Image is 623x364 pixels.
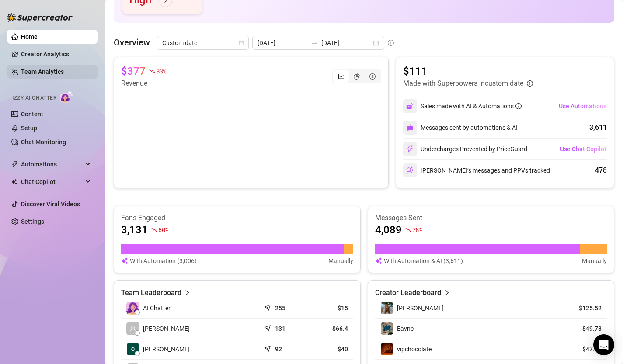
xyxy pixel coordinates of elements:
[560,146,606,153] span: Use Chat Copilot
[562,324,602,333] article: $49.78
[562,345,602,354] article: $47.99
[143,324,190,333] span: [PERSON_NAME]
[406,145,414,153] img: svg%3e
[127,343,139,355] img: Krish
[162,36,244,49] span: Custom date
[381,302,393,314] img: Libby
[354,73,360,80] span: pie-chart
[264,323,273,332] span: send
[21,175,83,189] span: Chat Copilot
[21,201,80,208] a: Discover Viral Videos
[264,302,273,311] span: send
[403,163,550,177] div: [PERSON_NAME]’s messages and PPVs tracked
[21,157,83,171] span: Automations
[403,121,518,135] div: Messages sent by automations & AI
[403,78,523,89] article: Made with Superpowers in custom date
[384,256,463,266] article: With Automation & AI (3,611)
[375,213,607,223] article: Messages Sent
[558,99,607,113] button: Use Automations
[275,324,285,333] article: 131
[130,326,136,332] span: user
[375,223,402,237] article: 4,089
[332,69,381,83] div: segmented control
[559,103,606,110] span: Use Automations
[158,225,168,234] span: 60 %
[381,343,393,355] img: vipchocolate
[121,64,146,78] article: $377
[444,288,450,298] span: right
[560,142,607,156] button: Use Chat Copilot
[143,303,171,313] span: AI Chatter
[121,256,128,266] img: svg%3e
[121,288,181,298] article: Team Leaderboard
[397,325,414,332] span: Eavnc
[407,124,414,131] img: svg%3e
[184,288,190,298] span: right
[21,125,37,132] a: Setup
[412,225,422,234] span: 78 %
[151,227,157,233] span: fall
[328,256,353,266] article: Manually
[275,304,285,312] article: 255
[397,305,444,312] span: [PERSON_NAME]
[375,288,441,298] article: Creator Leaderboard
[593,334,614,355] div: Open Intercom Messenger
[7,13,73,22] img: logo-BBDzfeDw.svg
[121,213,353,223] article: Fans Engaged
[589,122,607,133] div: 3,611
[562,304,602,312] article: $125.52
[311,39,318,46] span: to
[312,345,348,354] article: $40
[11,161,18,168] span: thunderbolt
[403,64,533,78] article: $111
[595,165,607,176] div: 478
[21,47,91,61] a: Creator Analytics
[156,67,166,75] span: 83 %
[114,36,150,49] article: Overview
[121,78,166,89] article: Revenue
[421,101,522,111] div: Sales made with AI & Automations
[275,345,282,354] article: 92
[527,80,533,87] span: info-circle
[321,38,371,48] input: End date
[60,90,73,103] img: AI Chatter
[582,256,607,266] article: Manually
[126,302,139,315] img: izzy-ai-chatter-avatar-DDCN_rTZ.svg
[381,322,393,335] img: Eavnc
[12,94,56,102] span: Izzy AI Chatter
[121,223,148,237] article: 3,131
[375,256,382,266] img: svg%3e
[405,227,411,233] span: fall
[21,111,43,118] a: Content
[21,33,38,40] a: Home
[21,218,44,225] a: Settings
[21,68,64,75] a: Team Analytics
[338,73,344,80] span: line-chart
[403,142,527,156] div: Undercharges Prevented by PriceGuard
[515,103,522,109] span: info-circle
[406,166,414,174] img: svg%3e
[264,343,273,352] span: send
[11,179,17,185] img: Chat Copilot
[143,344,190,354] span: [PERSON_NAME]
[369,73,376,80] span: dollar-circle
[406,102,414,110] img: svg%3e
[258,38,307,48] input: Start date
[388,40,394,46] span: info-circle
[312,324,348,333] article: $66.4
[397,346,432,353] span: vipchocolate
[239,40,244,45] span: calendar
[130,256,197,266] article: With Automation (3,006)
[149,68,155,74] span: fall
[312,304,348,312] article: $15
[311,39,318,46] span: swap-right
[21,139,66,146] a: Chat Monitoring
